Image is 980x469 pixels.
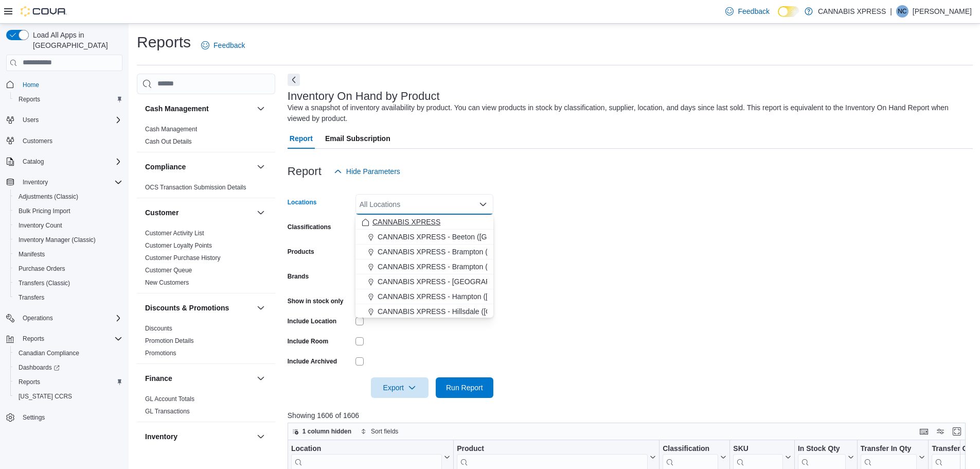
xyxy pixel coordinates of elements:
button: Close list of options [479,200,487,209]
button: Settings [2,410,127,425]
button: Manifests [10,247,127,262]
a: Cash Management [145,126,197,133]
span: Inventory Count [19,221,62,230]
div: Cash Management [137,123,275,152]
button: Inventory Manager (Classic) [10,233,127,247]
button: Reports [19,333,48,345]
button: Customers [2,133,127,148]
button: Inventory [19,176,52,188]
button: Inventory [2,175,127,189]
span: Home [23,81,39,89]
span: GL Account Totals [145,395,194,403]
h3: Report [288,165,322,178]
span: Purchase Orders [19,265,65,273]
span: Sort fields [371,427,398,436]
span: CANNABIS XPRESS - Beeton ([GEOGRAPHIC_DATA]) [378,232,557,242]
button: Reports [10,375,127,389]
span: Reports [14,376,122,388]
button: CANNABIS XPRESS - Hillsdale ([GEOGRAPHIC_DATA]) [355,304,493,319]
span: Operations [23,314,53,322]
span: Inventory Manager (Classic) [19,236,96,244]
button: Reports [10,92,127,107]
a: Home [19,79,43,91]
span: Promotions [145,349,176,357]
span: CANNABIS XPRESS - Hillsdale ([GEOGRAPHIC_DATA]) [378,306,561,317]
a: Transfers [14,291,48,304]
div: Classification [663,444,718,454]
label: Include Room [288,337,328,345]
div: Compliance [137,181,275,198]
a: Canadian Compliance [14,347,83,359]
button: Enter fullscreen [951,425,963,438]
span: New Customers [145,279,189,287]
span: Discounts [145,324,172,333]
button: CANNABIS XPRESS - Hampton ([GEOGRAPHIC_DATA]) [355,289,493,304]
span: Customers [23,137,52,145]
button: Finance [145,373,253,384]
button: Next [288,74,300,86]
span: Export [377,377,422,398]
div: Finance [137,393,275,422]
span: Reports [14,93,122,106]
span: Settings [19,411,122,424]
button: Users [2,113,127,127]
span: Reports [23,335,44,343]
span: Bulk Pricing Import [19,207,70,215]
span: Transfers (Classic) [19,279,70,287]
p: | [890,5,892,18]
h3: Customer [145,207,179,218]
button: Cash Management [255,102,267,115]
a: Settings [19,411,49,424]
h3: Inventory [145,431,177,442]
span: Dark Mode [778,17,778,18]
a: Promotion Details [145,337,194,344]
a: GL Transactions [145,408,190,415]
label: Classifications [288,223,331,231]
button: CANNABIS XPRESS - Beeton ([GEOGRAPHIC_DATA]) [355,230,493,245]
a: [US_STATE] CCRS [14,390,76,403]
a: Feedback [721,1,773,22]
span: CANNABIS XPRESS [372,217,440,227]
a: Discounts [145,325,172,332]
div: Product [457,444,648,454]
button: Users [19,114,43,126]
label: Brands [288,272,309,281]
nav: Complex example [6,73,122,452]
a: Customer Loyalty Points [145,242,212,249]
span: Feedback [738,6,769,16]
button: Compliance [145,162,253,172]
button: Finance [255,372,267,385]
span: Customer Purchase History [145,254,221,262]
button: Customer [145,207,253,218]
button: CANNABIS XPRESS - [GEOGRAPHIC_DATA] ([GEOGRAPHIC_DATA]) [355,274,493,289]
span: Settings [23,413,45,422]
label: Include Archived [288,357,337,366]
button: CANNABIS XPRESS - Brampton (Veterans Drive) [355,259,493,274]
button: Inventory [145,431,253,442]
div: View a snapshot of inventory availability by product. You can view products in stock by classific... [288,102,968,124]
a: Adjustments (Classic) [14,190,82,203]
button: Transfers (Classic) [10,276,127,290]
p: [PERSON_NAME] [913,5,972,18]
span: CANNABIS XPRESS - Brampton ([GEOGRAPHIC_DATA]) [378,247,565,257]
span: GL Transactions [145,407,190,415]
h3: Cash Management [145,103,209,114]
span: NC [898,5,906,18]
h1: Reports [137,32,191,53]
span: Dashboards [19,363,60,372]
span: Purchase Orders [14,263,122,275]
a: Cash Out Details [145,138,192,145]
span: Reports [19,95,40,103]
button: Operations [2,311,127,325]
span: Inventory [19,176,122,188]
span: Run Report [446,383,483,393]
button: CANNABIS XPRESS [355,215,493,230]
button: Canadian Compliance [10,346,127,360]
a: Customer Purchase History [145,254,221,262]
span: Hide Parameters [346,166,400,177]
span: Customer Queue [145,266,192,274]
span: OCS Transaction Submission Details [145,183,246,192]
a: Purchase Orders [14,263,69,275]
a: Dashboards [10,360,127,375]
button: CANNABIS XPRESS - Brampton ([GEOGRAPHIC_DATA]) [355,245,493,259]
